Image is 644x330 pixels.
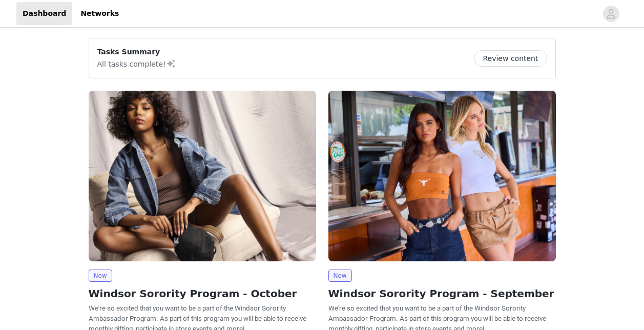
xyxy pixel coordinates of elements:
div: avatar [606,6,616,22]
img: Windsor [328,91,556,261]
h2: Windsor Sorority Program - October [89,286,316,301]
p: Tasks Summary [97,47,176,57]
a: Dashboard [16,2,72,25]
button: Review content [474,50,547,67]
span: New [89,270,112,282]
span: New [328,270,352,282]
p: All tasks complete! [97,57,176,70]
a: Networks [74,2,125,25]
img: Windsor [89,91,316,261]
h2: Windsor Sorority Program - September [328,286,556,301]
